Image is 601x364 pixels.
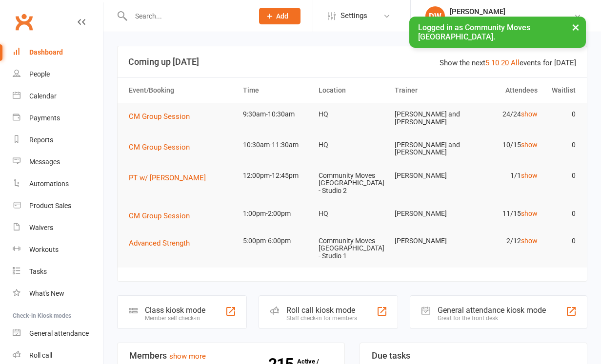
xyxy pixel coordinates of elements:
td: 2/12 [466,230,542,252]
td: 10:30am-11:30am [239,134,315,156]
a: What's New [13,283,103,305]
a: 10 [491,58,499,67]
div: People [29,70,50,78]
td: [PERSON_NAME] [390,230,466,252]
a: Waivers [13,217,103,239]
div: Community Moves [GEOGRAPHIC_DATA] [450,16,574,25]
td: [PERSON_NAME] and [PERSON_NAME] [390,134,466,164]
div: Reports [29,136,53,144]
a: 20 [501,58,509,67]
span: Settings [341,5,367,27]
button: CM Group Session [129,210,197,222]
th: Time [239,78,315,103]
div: General attendance kiosk mode [438,306,546,315]
td: 0 [542,230,580,252]
span: CM Group Session [129,143,190,152]
td: 5:00pm-6:00pm [239,230,315,252]
div: Staff check-in for members [286,315,357,322]
a: Reports [13,129,103,151]
td: HQ [314,202,390,225]
td: 11/15 [466,202,542,225]
button: PT w/ [PERSON_NAME] [129,172,213,184]
div: General attendance [29,329,89,337]
th: Location [314,78,390,103]
td: Community Moves [GEOGRAPHIC_DATA] - Studio 2 [314,164,390,202]
th: Trainer [390,78,466,103]
a: Automations [13,173,103,195]
td: Community Moves [GEOGRAPHIC_DATA] - Studio 1 [314,230,390,268]
span: CM Group Session [129,211,190,220]
th: Event/Booking [124,78,239,103]
span: Add [276,12,288,20]
th: Waitlist [542,78,580,103]
th: Attendees [466,78,542,103]
a: Calendar [13,85,103,107]
a: All [511,58,520,67]
div: Product Sales [29,202,71,210]
a: 5 [485,58,489,67]
input: Search... [128,9,246,23]
a: Clubworx [12,10,36,34]
button: CM Group Session [129,111,197,122]
a: show [521,110,538,118]
div: What's New [29,289,64,297]
div: Great for the front desk [438,315,546,322]
td: 24/24 [466,103,542,126]
div: Waivers [29,224,53,231]
h3: Due tasks [372,351,575,361]
div: Tasks [29,268,47,275]
td: 0 [542,103,580,126]
a: show [521,172,538,179]
div: Member self check-in [145,315,205,322]
td: HQ [314,134,390,156]
a: show [521,210,538,217]
a: Dashboard [13,41,103,63]
td: HQ [314,103,390,126]
td: [PERSON_NAME] [390,202,466,225]
div: Payments [29,114,60,122]
a: Messages [13,151,103,173]
h3: Members [129,351,333,361]
span: Logged in as Community Moves [GEOGRAPHIC_DATA]. [418,23,530,41]
td: 12:00pm-12:45pm [239,164,315,187]
td: [PERSON_NAME] and [PERSON_NAME] [390,103,466,134]
div: [PERSON_NAME] [450,7,574,16]
a: Workouts [13,239,103,261]
a: Product Sales [13,195,103,217]
button: × [567,17,584,38]
div: Dashboard [29,48,63,56]
td: 10/15 [466,134,542,156]
div: Workouts [29,246,59,253]
td: 1/1 [466,164,542,187]
td: 9:30am-10:30am [239,103,315,126]
td: 0 [542,164,580,187]
a: show [521,237,538,245]
button: Advanced Strength [129,237,197,249]
a: Payments [13,107,103,129]
a: People [13,63,103,85]
div: Show the next events for [DATE] [440,57,576,69]
div: DW [425,6,445,26]
div: Roll call kiosk mode [286,306,357,315]
div: Calendar [29,92,57,100]
div: Class kiosk mode [145,306,205,315]
a: show [521,141,538,149]
span: Advanced Strength [129,239,190,248]
span: PT w/ [PERSON_NAME] [129,173,206,182]
td: [PERSON_NAME] [390,164,466,187]
div: Automations [29,180,69,188]
h3: Coming up [DATE] [128,57,576,67]
td: 0 [542,202,580,225]
a: show more [169,352,206,361]
a: Tasks [13,261,103,283]
button: CM Group Session [129,141,197,153]
td: 0 [542,134,580,156]
div: Roll call [29,351,52,359]
a: General attendance kiosk mode [13,323,103,345]
span: CM Group Session [129,112,190,121]
div: Messages [29,158,60,166]
button: Add [259,8,300,24]
td: 1:00pm-2:00pm [239,202,315,225]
